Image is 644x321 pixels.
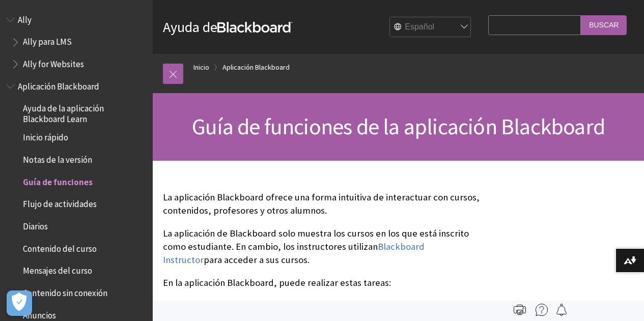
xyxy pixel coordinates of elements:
[7,290,32,316] button: Abrir preferencias
[23,262,92,276] span: Mensajes del curso
[581,15,627,35] input: Buscar
[23,129,68,143] span: Inicio rápido
[163,18,293,36] a: Ayuda deBlackboard
[163,241,425,266] a: Blackboard Instructor
[193,61,209,74] a: Inicio
[222,61,290,74] a: Aplicación Blackboard
[536,304,548,316] img: More help
[23,196,97,210] span: Flujo de actividades
[390,17,471,38] select: Site Language Selector
[163,227,483,267] p: La aplicación de Blackboard solo muestra los cursos en los que está inscrito como estudiante. En ...
[18,11,32,25] span: Ally
[6,11,147,73] nav: Book outline for Anthology Ally Help
[18,78,99,92] span: Aplicación Blackboard
[217,22,293,33] strong: Blackboard
[23,34,72,47] span: Ally para LMS
[23,218,48,231] span: Diarios
[514,304,526,316] img: Print
[23,100,146,124] span: Ayuda de la aplicación Blackboard Learn
[192,112,605,140] span: Guía de funciones de la aplicación Blackboard
[23,284,107,298] span: Contenido sin conexión
[555,304,568,316] img: Follow this page
[163,191,483,217] p: La aplicación Blackboard ofrece una forma intuitiva de interactuar con cursos, contenidos, profes...
[23,240,97,254] span: Contenido del curso
[23,173,93,187] span: Guía de funciones
[195,299,483,313] li: Ver los elementos y los anuncios del curso
[23,307,56,320] span: Anuncios
[163,276,483,289] p: En la aplicación Blackboard, puede realizar estas tareas:
[23,151,92,165] span: Notas de la versión
[23,55,84,69] span: Ally for Websites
